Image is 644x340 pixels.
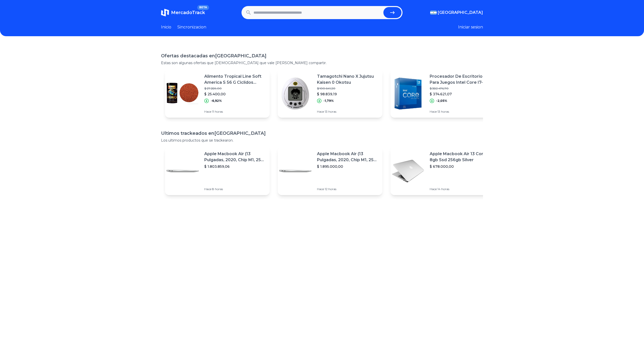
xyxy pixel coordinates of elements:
[317,110,378,114] p: Hace 13 horas
[317,164,378,169] p: $ 1.895.000,00
[204,73,266,86] p: Alimento Tropical Line Soft America S 56 G Ciclidos Premium
[197,5,209,10] span: BETA
[165,76,200,111] img: Featured image
[278,76,313,111] img: Featured image
[438,10,483,16] span: [GEOGRAPHIC_DATA]
[204,151,266,163] p: Apple Macbook Air (13 Pulgadas, 2020, Chip M1, 256 Gb De Ssd, 8 Gb De Ram) - Plata
[161,9,169,17] img: MercadoTrack
[165,153,200,189] img: Featured image
[161,60,483,65] p: Estas son algunas ofertas que [DEMOGRAPHIC_DATA] que vale [PERSON_NAME] compartir.
[430,187,491,191] p: Hace 14 horas
[165,69,270,118] a: Featured imageAlimento Tropical Line Soft America S 56 G Ciclidos Premium$ 27.289,00$ 25.400,00-6...
[390,147,495,195] a: Featured imageApple Macbook Air 13 Core I5 8gb Ssd 256gb Silver$ 678.000,00Hace 14 horas
[204,187,266,191] p: Hace 8 horas
[204,92,266,97] p: $ 25.400,00
[177,24,206,30] a: Sincronizacion
[204,110,266,114] p: Hace 11 horas
[278,147,382,195] a: Featured imageApple Macbook Air (13 Pulgadas, 2020, Chip M1, 256 Gb De Ssd, 8 Gb De Ram) - Plata$...
[390,69,495,118] a: Featured imageProcesador De Escritorio Para Juegos Intel Core I7-12700kf 1$ 382.476,70$ 374.621,0...
[430,73,491,86] p: Procesador De Escritorio Para Juegos Intel Core I7-12700kf 1
[324,99,334,103] p: -1,79%
[278,69,382,118] a: Featured imageTamagotchi Nano X Jujutsu Kaisen 0 Okotsu$ 100.641,20$ 98.839,19-1,79%Hace 13 horas
[430,87,491,91] p: $ 382.476,70
[317,73,378,86] p: Tamagotchi Nano X Jujutsu Kaisen 0 Okotsu
[430,164,491,169] p: $ 678.000,00
[161,52,483,59] h1: Ofertas destacadas en [GEOGRAPHIC_DATA]
[430,11,437,15] img: Argentina
[165,147,270,195] a: Featured imageApple Macbook Air (13 Pulgadas, 2020, Chip M1, 256 Gb De Ssd, 8 Gb De Ram) - Plata$...
[430,10,483,16] button: [GEOGRAPHIC_DATA]
[161,9,205,17] a: MercadoTrackBETA
[430,92,491,97] p: $ 374.621,07
[317,151,378,163] p: Apple Macbook Air (13 Pulgadas, 2020, Chip M1, 256 Gb De Ssd, 8 Gb De Ram) - Plata
[390,153,426,189] img: Featured image
[161,130,483,137] h1: Ultimos trackeados en [GEOGRAPHIC_DATA]
[430,110,491,114] p: Hace 13 horas
[278,153,313,189] img: Featured image
[458,24,483,30] button: Iniciar sesion
[204,87,266,91] p: $ 27.289,00
[317,92,378,97] p: $ 98.839,19
[161,138,483,143] p: Los ultimos productos que se trackearon.
[171,10,205,15] span: MercadoTrack
[317,87,378,91] p: $ 100.641,20
[317,187,378,191] p: Hace 12 horas
[211,99,222,103] p: -6,92%
[204,164,266,169] p: $ 1.803.859,06
[436,99,447,103] p: -2,05%
[430,151,491,163] p: Apple Macbook Air 13 Core I5 8gb Ssd 256gb Silver
[161,24,171,30] a: Inicio
[390,76,426,111] img: Featured image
